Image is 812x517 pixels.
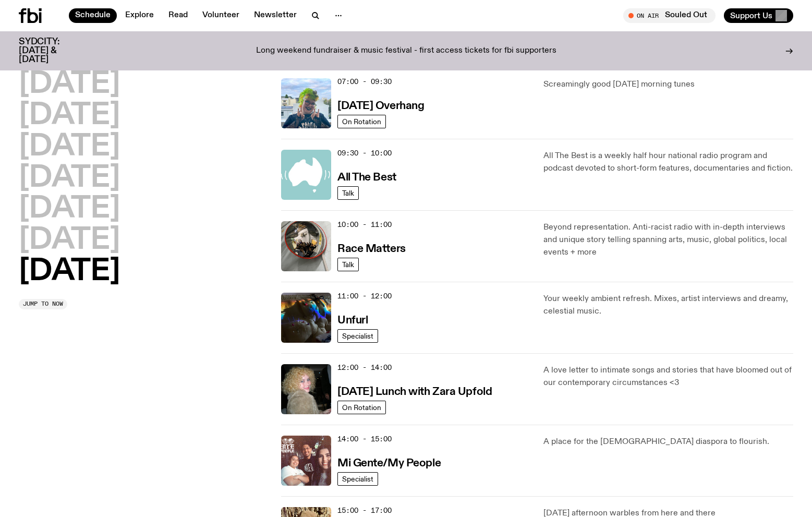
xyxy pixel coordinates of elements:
[337,472,378,486] a: Specialist
[342,475,373,483] span: Specialist
[337,77,392,87] span: 07:00 - 09:30
[337,384,492,398] a: [DATE] Lunch with Zara Upfold
[543,78,793,91] p: Screamingly good [DATE] morning tunes
[337,315,368,326] h3: Unfurl
[337,329,378,343] a: Specialist
[342,403,381,411] span: On Rotation
[337,115,386,128] a: On Rotation
[337,291,392,301] span: 11:00 - 12:00
[19,70,120,99] button: [DATE]
[337,170,396,183] a: All The Best
[543,364,793,389] p: A love letter to intimate songs and stories that have bloomed out of our contemporary circumstanc...
[19,164,120,193] button: [DATE]
[337,458,441,469] h3: Mi Gente/My People
[281,293,331,343] img: A piece of fabric is pierced by sewing pins with different coloured heads, a rainbow light is cas...
[730,11,772,20] span: Support Us
[337,244,406,255] h3: Race Matters
[19,299,67,309] button: Jump to now
[162,8,194,23] a: Read
[337,258,359,271] a: Talk
[256,46,556,56] p: Long weekend fundraiser & music festival - first access tickets for fbi supporters
[337,186,359,200] a: Talk
[337,387,492,398] h3: [DATE] Lunch with Zara Upfold
[19,101,120,130] button: [DATE]
[281,364,331,414] img: A digital camera photo of Zara looking to her right at the camera, smiling. She is wearing a ligh...
[119,8,160,23] a: Explore
[342,332,373,340] span: Specialist
[69,8,117,23] a: Schedule
[337,401,386,414] a: On Rotation
[19,257,120,286] button: [DATE]
[337,456,441,469] a: Mi Gente/My People
[337,220,392,230] span: 10:00 - 11:00
[337,506,392,515] span: 15:00 - 17:00
[248,8,303,23] a: Newsletter
[543,293,793,318] p: Your weekly ambient refresh. Mixes, artist interviews and dreamy, celestial music.
[337,99,424,112] a: [DATE] Overhang
[342,189,354,197] span: Talk
[543,436,793,448] p: A place for the [DEMOGRAPHIC_DATA] diaspora to flourish.
[543,221,793,259] p: Beyond representation. Anti-racist radio with in-depth interviews and unique story telling spanni...
[337,434,392,444] span: 14:00 - 15:00
[19,226,120,255] button: [DATE]
[337,363,392,372] span: 12:00 - 14:00
[342,260,354,268] span: Talk
[337,172,396,183] h3: All The Best
[724,8,793,23] button: Support Us
[23,301,63,307] span: Jump to now
[337,148,392,158] span: 09:30 - 10:00
[543,150,793,175] p: All The Best is a weekly half hour national radio program and podcast devoted to short-form featu...
[337,101,424,112] h3: [DATE] Overhang
[342,117,381,125] span: On Rotation
[19,133,120,162] button: [DATE]
[337,242,406,255] a: Race Matters
[281,221,331,271] img: A photo of the Race Matters team taken in a rear view or "blindside" mirror. A bunch of people of...
[19,195,120,224] button: [DATE]
[337,313,368,326] a: Unfurl
[196,8,246,23] a: Volunteer
[19,38,86,64] h3: SYDCITY: [DATE] & [DATE]
[623,8,716,23] button: On AirSouled Out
